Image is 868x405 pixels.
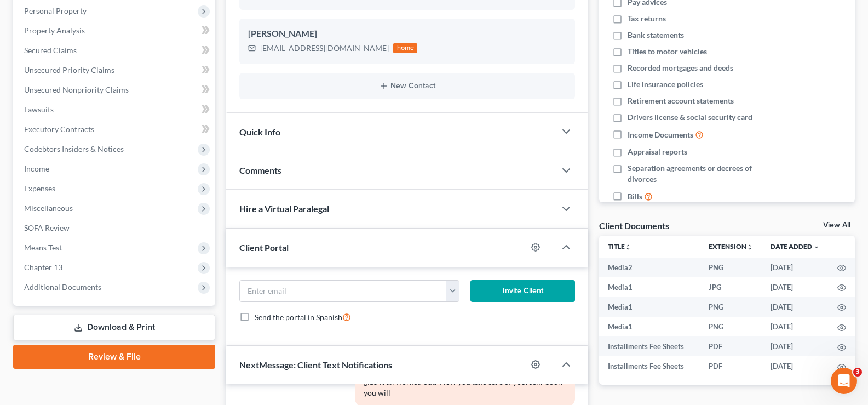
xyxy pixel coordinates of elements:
[13,315,215,340] a: Download & Print
[15,119,215,139] a: Executory Contracts
[239,242,289,253] span: Client Portal
[700,277,762,297] td: JPG
[24,65,114,75] span: Unsecured Priority Claims
[628,129,693,140] span: Income Documents
[599,356,700,376] td: Installments Fee Sheets
[15,60,215,80] a: Unsecured Priority Claims
[628,95,734,106] span: Retirement account statements
[24,124,94,134] span: Executory Contracts
[15,218,215,238] a: SOFA Review
[823,221,850,229] a: View All
[709,242,753,250] a: Extensionunfold_more
[24,105,54,114] span: Lawsuits
[628,163,781,185] span: Separation agreements or decrees of divorces
[24,282,101,292] span: Additional Documents
[628,46,707,57] span: Titles to motor vehicles
[15,100,215,119] a: Lawsuits
[24,223,70,232] span: SOFA Review
[239,165,281,175] span: Comments
[762,336,829,356] td: [DATE]
[831,368,857,394] iframe: Intercom live chat
[24,144,124,153] span: Codebtors Insiders & Notices
[15,21,215,41] a: Property Analysis
[239,127,280,137] span: Quick Info
[599,297,700,317] td: Media1
[599,258,700,277] td: Media2
[813,244,820,250] i: expand_more
[24,85,129,94] span: Unsecured Nonpriority Claims
[248,27,566,41] div: [PERSON_NAME]
[599,336,700,356] td: Installments Fee Sheets
[700,317,762,336] td: PNG
[13,345,215,369] a: Review & File
[255,312,342,322] span: Send the portal in Spanish
[260,43,389,54] div: [EMAIL_ADDRESS][DOMAIN_NAME]
[746,244,753,250] i: unfold_more
[24,6,87,15] span: Personal Property
[239,360,392,370] span: NextMessage: Client Text Notifications
[853,368,862,377] span: 3
[24,243,62,252] span: Means Test
[700,356,762,376] td: PDF
[248,82,566,90] button: New Contact
[15,41,215,60] a: Secured Claims
[628,191,642,202] span: Bills
[762,317,829,336] td: [DATE]
[24,263,62,272] span: Chapter 13
[628,13,666,24] span: Tax returns
[628,30,684,41] span: Bank statements
[393,43,417,53] div: home
[700,258,762,277] td: PNG
[240,281,446,301] input: Enter email
[599,220,669,231] div: Client Documents
[762,258,829,277] td: [DATE]
[628,146,687,157] span: Appraisal reports
[239,203,329,214] span: Hire a Virtual Paralegal
[608,242,631,250] a: Titleunfold_more
[700,297,762,317] td: PNG
[24,184,55,193] span: Expenses
[599,277,700,297] td: Media1
[24,26,85,35] span: Property Analysis
[762,297,829,317] td: [DATE]
[771,242,820,250] a: Date Added expand_more
[24,203,73,213] span: Miscellaneous
[24,45,77,55] span: Secured Claims
[24,164,49,173] span: Income
[15,80,215,100] a: Unsecured Nonpriority Claims
[625,244,631,250] i: unfold_more
[628,62,733,73] span: Recorded mortgages and deeds
[762,356,829,376] td: [DATE]
[599,317,700,336] td: Media1
[628,112,752,123] span: Drivers license & social security card
[470,280,575,302] button: Invite Client
[700,336,762,356] td: PDF
[628,79,703,90] span: Life insurance policies
[762,277,829,297] td: [DATE]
